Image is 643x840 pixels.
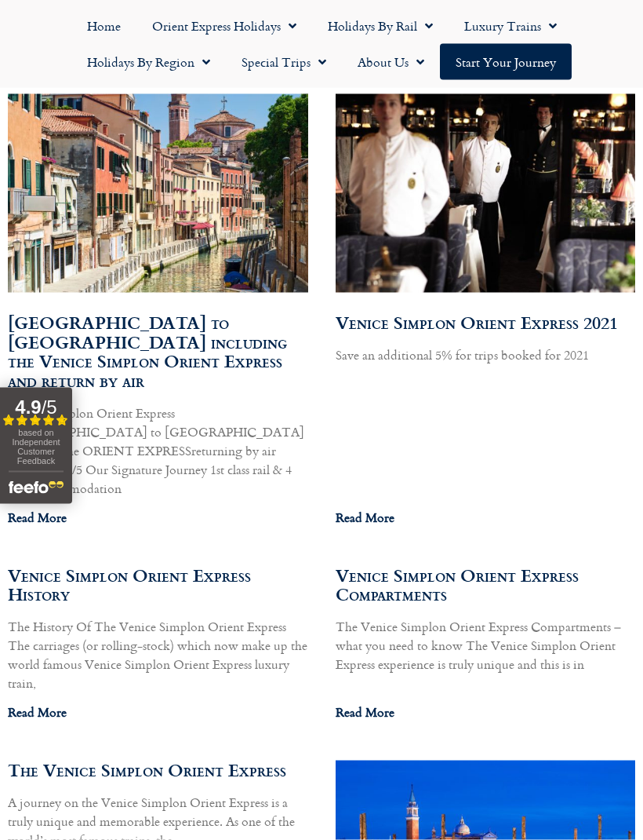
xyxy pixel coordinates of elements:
[8,309,287,393] a: [GEOGRAPHIC_DATA] to [GEOGRAPHIC_DATA] including the Venice Simplon Orient Express and return by air
[440,44,572,80] a: Start your Journey
[336,703,394,721] a: Read more about Venice Simplon Orient Express Compartments
[312,8,449,44] a: Holidays by Rail
[336,508,394,527] a: Read more about Venice Simplon Orient Express 2021
[71,44,226,80] a: Holidays by Region
[8,562,251,608] a: Venice Simplon Orient Express History
[336,617,636,674] p: The Venice Simplon Orient Express Compartments – what you need to know The Venice Simplon Orient ...
[336,309,618,335] a: Venice Simplon Orient Express 2021
[8,703,67,721] a: Read more about Venice Simplon Orient Express History
[5,69,308,318] img: Channel street, Venice Orient Express
[8,617,308,692] p: The History Of The Venice Simplon Orient Express The carriages (or rolling-stock) which now make ...
[336,562,579,608] a: Venice Simplon Orient Express Compartments
[336,94,636,292] a: venice-simplon-orient-express
[333,93,636,295] img: venice-simplon-orient-express
[71,8,136,44] a: Home
[8,404,308,498] p: Venice Simplon Orient Express [GEOGRAPHIC_DATA] to [GEOGRAPHIC_DATA] including the ORIENT EXPRESS...
[8,757,286,783] a: The Venice Simplon Orient Express
[226,44,342,80] a: Special Trips
[449,8,572,44] a: Luxury Trains
[8,8,635,80] nav: Menu
[136,8,312,44] a: Orient Express Holidays
[342,44,440,80] a: About Us
[336,345,636,364] p: Save an additional 5% for trips booked for 2021
[8,94,308,292] a: Channel street, Venice Orient Express
[8,508,67,527] a: Read more about London to Venice including the Venice Simplon Orient Express and return by air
